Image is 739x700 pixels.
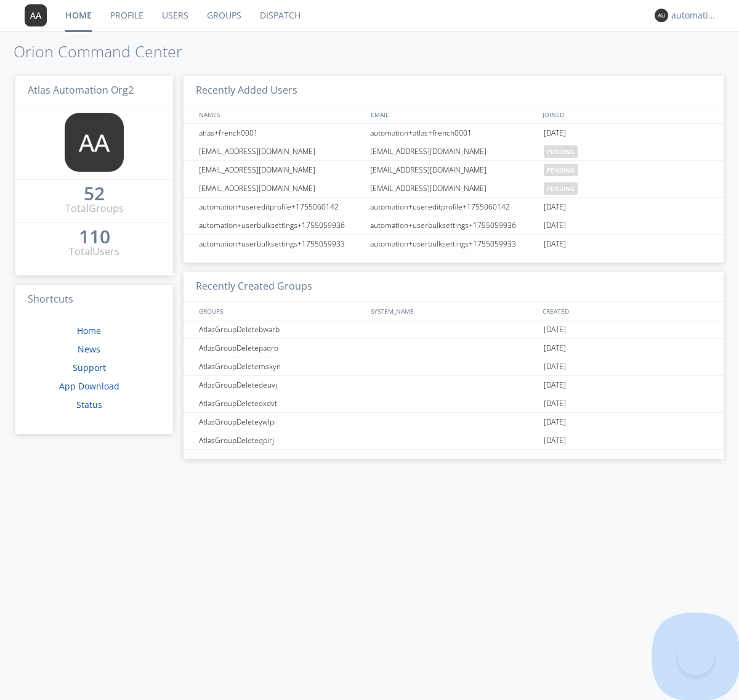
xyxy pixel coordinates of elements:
[539,302,712,320] div: CREATED
[184,394,724,413] a: AtlasGroupDeleteoxdvt[DATE]
[544,413,566,431] span: [DATE]
[655,9,668,22] img: 373638.png
[677,638,714,675] iframe: Toggle Customer Support
[79,230,110,245] a: 110
[196,431,366,449] div: AtlasGroupDeleteqpirj
[184,376,724,394] a: AtlasGroupDeletedeuvj[DATE]
[28,83,134,97] span: Atlas Automation Org2
[184,339,724,357] a: AtlasGroupDeletepaqro[DATE]
[184,413,724,431] a: AtlasGroupDeleteywlpi[DATE]
[544,320,566,339] span: [DATE]
[196,302,365,320] div: GROUPS
[544,376,566,394] span: [DATE]
[184,198,724,216] a: automation+usereditprofile+1755060142automation+usereditprofile+1755060142[DATE]
[196,105,365,123] div: NAMES
[544,124,566,142] span: [DATE]
[544,164,578,176] span: pending
[25,4,47,26] img: 373638.png
[367,179,541,197] div: [EMAIL_ADDRESS][DOMAIN_NAME]
[544,431,566,450] span: [DATE]
[184,357,724,376] a: AtlasGroupDeletemskyn[DATE]
[196,394,366,412] div: AtlasGroupDeleteoxdvt
[184,142,724,161] a: [EMAIL_ADDRESS][DOMAIN_NAME][EMAIL_ADDRESS][DOMAIN_NAME]pending
[544,198,566,216] span: [DATE]
[184,76,724,106] h3: Recently Added Users
[196,235,366,253] div: automation+userbulksettings+1755059933
[367,161,541,179] div: [EMAIL_ADDRESS][DOMAIN_NAME]
[78,343,100,355] a: News
[367,142,541,160] div: [EMAIL_ADDRESS][DOMAIN_NAME]
[184,272,724,302] h3: Recently Created Groups
[84,187,105,200] div: 52
[196,216,366,234] div: automation+userbulksettings+1755059936
[69,245,119,259] div: Total Users
[544,182,578,195] span: pending
[196,376,366,394] div: AtlasGroupDeletedeuvj
[65,113,124,172] img: 373638.png
[196,320,366,338] div: AtlasGroupDeletebwarb
[367,198,541,216] div: automation+usereditprofile+1755060142
[367,235,541,253] div: automation+userbulksettings+1755059933
[367,216,541,234] div: automation+userbulksettings+1755059936
[196,339,366,357] div: AtlasGroupDeletepaqro
[368,105,539,123] div: EMAIL
[368,302,539,320] div: SYSTEM_NAME
[671,9,717,22] div: automation+atlas0004+org2
[184,216,724,235] a: automation+userbulksettings+1755059936automation+userbulksettings+1755059936[DATE]
[544,357,566,376] span: [DATE]
[184,161,724,179] a: [EMAIL_ADDRESS][DOMAIN_NAME][EMAIL_ADDRESS][DOMAIN_NAME]pending
[59,380,119,392] a: App Download
[65,201,124,216] div: Total Groups
[196,413,366,431] div: AtlasGroupDeleteywlpi
[84,187,105,201] a: 52
[544,145,578,158] span: pending
[73,362,106,373] a: Support
[184,124,724,142] a: atlas+french0001automation+atlas+french0001[DATE]
[184,431,724,450] a: AtlasGroupDeleteqpirj[DATE]
[77,325,101,336] a: Home
[196,179,366,197] div: [EMAIL_ADDRESS][DOMAIN_NAME]
[15,285,173,315] h3: Shortcuts
[76,399,102,410] a: Status
[184,320,724,339] a: AtlasGroupDeletebwarb[DATE]
[367,124,541,142] div: automation+atlas+french0001
[196,142,366,160] div: [EMAIL_ADDRESS][DOMAIN_NAME]
[544,394,566,413] span: [DATE]
[196,198,366,216] div: automation+usereditprofile+1755060142
[539,105,712,123] div: JOINED
[196,124,366,142] div: atlas+french0001
[544,235,566,253] span: [DATE]
[184,179,724,198] a: [EMAIL_ADDRESS][DOMAIN_NAME][EMAIL_ADDRESS][DOMAIN_NAME]pending
[544,339,566,357] span: [DATE]
[196,161,366,179] div: [EMAIL_ADDRESS][DOMAIN_NAME]
[196,357,366,375] div: AtlasGroupDeletemskyn
[544,216,566,235] span: [DATE]
[184,235,724,253] a: automation+userbulksettings+1755059933automation+userbulksettings+1755059933[DATE]
[79,230,110,243] div: 110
